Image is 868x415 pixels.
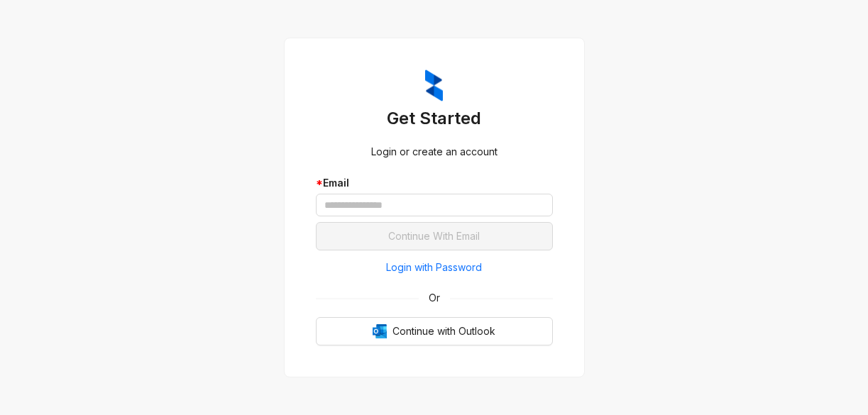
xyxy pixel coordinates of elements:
span: Login with Password [386,260,482,275]
img: ZumaIcon [425,70,443,102]
span: Or [419,290,450,306]
h3: Get Started [316,107,553,130]
button: Login with Password [316,256,553,279]
button: OutlookContinue with Outlook [316,317,553,345]
span: Continue with Outlook [392,323,495,339]
div: Login or create an account [316,144,553,160]
img: Outlook [373,324,387,338]
button: Continue With Email [316,222,553,250]
div: Email [316,175,553,191]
